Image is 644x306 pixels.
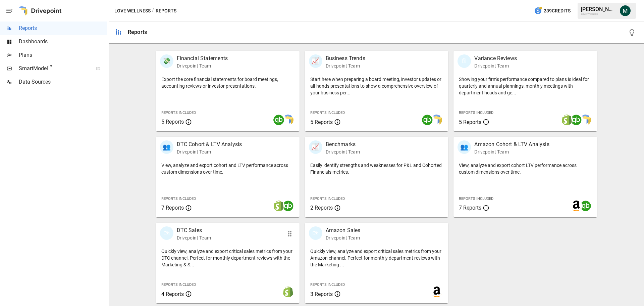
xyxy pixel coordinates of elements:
img: quickbooks [273,115,284,125]
span: 7 Reports [161,205,184,211]
p: Drivepoint Team [177,234,211,241]
div: 📈 [309,140,322,154]
span: Dashboards [19,38,107,46]
span: Reports Included [161,111,196,115]
div: 🛍 [160,226,173,240]
p: Drivepoint Team [326,62,365,69]
button: 239Credits [531,5,573,17]
button: Michael Cormack [616,1,635,20]
p: View, analyze and export cohort LTV performance across custom dimensions over time. [459,162,592,175]
span: 7 Reports [459,205,481,211]
img: shopify [561,115,572,125]
span: 5 Reports [459,119,481,125]
img: amazon [571,201,582,211]
p: Amazon Sales [326,226,361,234]
img: smart model [580,115,591,125]
img: shopify [283,287,293,297]
p: Variance Reviews [474,54,517,62]
img: quickbooks [422,115,433,125]
p: Benchmarks [326,140,360,148]
img: quickbooks [580,201,591,211]
span: Reports Included [310,111,345,115]
p: DTC Sales [177,226,211,234]
p: Drivepoint Team [177,148,242,155]
img: amazon [431,287,442,297]
span: Reports Included [310,282,345,287]
p: Drivepoint Team [177,62,228,69]
button: Love Wellness [114,7,151,15]
div: 🛍 [309,226,322,240]
span: Reports Included [459,111,493,115]
span: SmartModel [19,64,89,73]
p: Drivepoint Team [474,148,549,155]
span: 5 Reports [161,119,184,125]
span: 4 Reports [161,291,184,297]
span: ™ [48,63,53,72]
p: Business Trends [326,54,365,62]
p: DTC Cohort & LTV Analysis [177,140,242,148]
span: Reports [19,24,107,32]
p: Amazon Cohort & LTV Analysis [474,140,549,148]
p: Financial Statements [177,54,228,62]
p: View, analyze and export cohort and LTV performance across custom dimensions over time. [161,162,294,175]
p: Drivepoint Team [474,62,517,69]
p: Drivepoint Team [326,234,361,241]
p: Showing your firm's performance compared to plans is ideal for quarterly and annual plannings, mo... [459,76,592,96]
img: smart model [283,115,293,125]
div: [PERSON_NAME] [581,6,616,12]
span: Reports Included [161,196,196,201]
img: quickbooks [283,201,293,211]
span: Reports Included [459,196,493,201]
p: Start here when preparing a board meeting, investor updates or all-hands presentations to show a ... [310,76,443,96]
div: 👥 [160,140,173,154]
p: Easily identify strengths and weaknesses for P&L and Cohorted Financials metrics. [310,162,443,175]
div: Reports [128,29,147,35]
div: / [152,7,154,15]
span: Data Sources [19,78,107,86]
div: 🗓 [458,54,471,68]
span: 239 Credits [544,7,571,15]
img: shopify [273,201,284,211]
span: Reports Included [310,196,345,201]
div: 📈 [309,54,322,68]
span: 2 Reports [310,205,333,211]
span: Reports Included [161,282,196,287]
p: Quickly view, analyze and export critical sales metrics from your Amazon channel. Perfect for mon... [310,248,443,268]
p: Export the core financial statements for board meetings, accounting reviews or investor presentat... [161,76,294,89]
p: Drivepoint Team [326,148,360,155]
span: 5 Reports [310,119,333,125]
div: 💸 [160,54,173,68]
span: 3 Reports [310,291,333,297]
div: 👥 [458,140,471,154]
img: quickbooks [571,115,582,125]
img: smart model [431,115,442,125]
img: Michael Cormack [620,5,631,16]
span: Plans [19,51,107,59]
p: Quickly view, analyze and export critical sales metrics from your DTC channel. Perfect for monthl... [161,248,294,268]
div: Love Wellness [581,12,616,15]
